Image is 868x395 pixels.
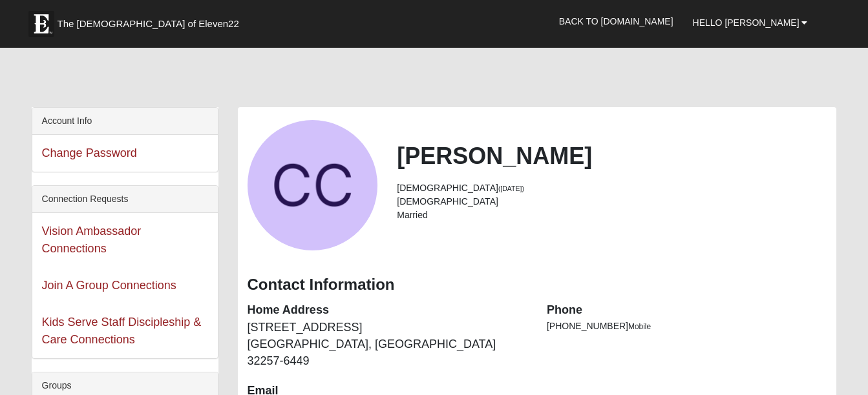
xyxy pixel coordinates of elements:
li: Married [397,208,827,222]
small: ([DATE]) [498,185,524,192]
span: Mobile [628,322,651,331]
li: [DEMOGRAPHIC_DATA] [397,195,827,208]
a: Change Password [42,147,137,159]
div: Account Info [32,108,218,135]
dt: Home Address [248,302,527,319]
div: Connection Requests [32,186,218,213]
a: The [DEMOGRAPHIC_DATA] of Eleven22 [22,5,281,37]
img: Eleven22 logo [28,11,54,37]
dt: Phone [547,302,827,319]
h3: Contact Information [248,276,827,294]
span: Hello [PERSON_NAME] [693,17,799,28]
li: [DEMOGRAPHIC_DATA] [397,181,827,195]
h2: [PERSON_NAME] [397,142,827,170]
li: [PHONE_NUMBER] [547,319,827,333]
a: Hello [PERSON_NAME] [683,6,818,39]
dd: [STREET_ADDRESS] [GEOGRAPHIC_DATA], [GEOGRAPHIC_DATA] 32257-6449 [248,319,527,369]
a: Kids Serve Staff Discipleship & Care Connections [42,316,202,346]
a: Back to [DOMAIN_NAME] [549,5,683,37]
a: Join A Group Connections [42,279,176,292]
a: Vision Ambassador Connections [42,225,142,255]
a: View Fullsize Photo [248,120,378,250]
span: The [DEMOGRAPHIC_DATA] of Eleven22 [58,17,239,30]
